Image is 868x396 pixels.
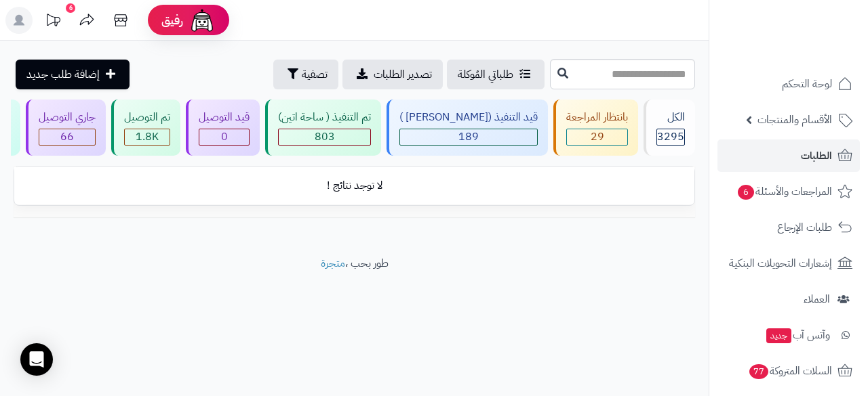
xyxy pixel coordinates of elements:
[656,110,685,125] div: الكل
[717,68,860,100] a: لوحة التحكم
[717,211,860,244] a: طلبات الإرجاع
[189,7,216,34] img: ai-face.png
[342,60,443,89] a: تصدير الطلبات
[458,129,479,145] span: 189
[657,129,684,145] span: 3295
[199,110,250,125] div: قيد التوصيل
[749,364,768,379] span: 77
[374,66,432,83] span: تصدير الطلبات
[384,100,551,156] a: قيد التنفيذ ([PERSON_NAME] ) 189
[765,326,830,345] span: وآتس آب
[717,355,860,387] a: السلات المتروكة77
[26,66,100,83] span: إضافة طلب جديد
[804,290,830,309] span: العملاء
[738,185,754,200] span: 6
[641,100,698,156] a: الكل3295
[591,129,604,145] span: 29
[108,100,183,156] a: تم التوصيل 1.8K
[400,129,537,145] div: 189
[551,100,641,156] a: بانتظار المراجعة 29
[36,7,70,37] a: تحديثات المنصة
[20,343,53,376] div: Open Intercom Messenger
[302,66,328,83] span: تصفية
[801,146,832,165] span: الطلبات
[717,175,860,208] a: المراجعات والأسئلة6
[39,129,95,145] div: 66
[717,139,860,172] a: الطلبات
[315,129,335,145] span: 803
[782,74,832,93] span: لوحة التحكم
[447,60,545,89] a: طلباتي المُوكلة
[136,129,159,145] span: 1.8K
[125,129,170,145] div: 1797
[567,129,627,145] div: 29
[273,60,338,89] button: تصفية
[66,3,75,13] div: 6
[777,218,832,237] span: طلبات الإرجاع
[399,110,538,125] div: قيد التنفيذ ([PERSON_NAME] )
[39,110,96,125] div: جاري التوصيل
[279,129,370,145] div: 803
[23,100,108,156] a: جاري التوصيل 66
[748,361,832,380] span: السلات المتروكة
[321,255,345,271] a: متجرة
[717,247,860,280] a: إشعارات التحويلات البنكية
[183,100,262,156] a: قيد التوصيل 0
[717,319,860,351] a: وآتس آبجديد
[278,110,371,125] div: تم التنفيذ ( ساحة اتين)
[199,129,249,145] div: 0
[262,100,384,156] a: تم التنفيذ ( ساحة اتين) 803
[736,182,832,201] span: المراجعات والأسئلة
[14,167,694,204] td: لا توجد نتائج !
[776,38,855,66] img: logo-2.png
[717,283,860,315] a: العملاء
[566,110,628,125] div: بانتظار المراجعة
[729,254,832,273] span: إشعارات التحويلات البنكية
[221,129,228,145] span: 0
[458,66,513,83] span: طلباتي المُوكلة
[757,110,832,129] span: الأقسام والمنتجات
[16,60,130,89] a: إضافة طلب جديد
[60,129,74,145] span: 66
[161,12,183,28] span: رفيق
[766,328,791,343] span: جديد
[124,110,170,125] div: تم التوصيل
